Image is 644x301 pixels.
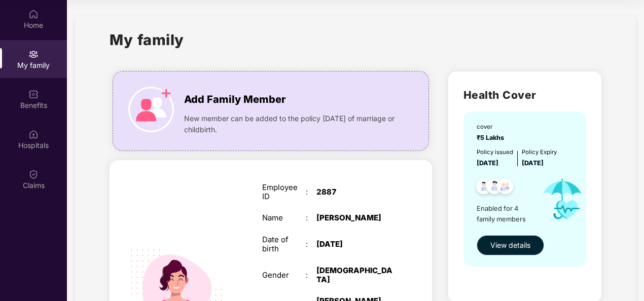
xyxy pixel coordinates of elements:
img: svg+xml;base64,PHN2ZyBpZD0iQmVuZWZpdHMiIHhtbG5zPSJodHRwOi8vd3d3LnczLm9yZy8yMDAwL3N2ZyIgd2lkdGg9Ij... [28,89,39,99]
span: New member can be added to the policy [DATE] of marriage or childbirth. [184,113,398,135]
img: svg+xml;base64,PHN2ZyBpZD0iSG9zcGl0YWxzIiB4bWxucz0iaHR0cDovL3d3dy53My5vcmcvMjAwMC9zdmciIHdpZHRoPS... [28,129,39,139]
span: Enabled for 4 family members [477,203,534,224]
img: icon [534,168,591,230]
h2: Health Cover [463,87,586,103]
div: : [306,187,316,197]
div: Policy Expiry [522,148,557,157]
img: svg+xml;base64,PHN2ZyB4bWxucz0iaHR0cDovL3d3dy53My5vcmcvMjAwMC9zdmciIHdpZHRoPSI0OC45NDMiIGhlaWdodD... [472,175,496,200]
div: : [306,213,316,222]
span: Add Family Member [184,92,285,107]
img: svg+xml;base64,PHN2ZyB4bWxucz0iaHR0cDovL3d3dy53My5vcmcvMjAwMC9zdmciIHdpZHRoPSI0OC45NDMiIGhlaWdodD... [482,175,507,200]
div: 2887 [316,187,392,197]
button: View details [477,235,544,255]
div: [DATE] [316,240,392,249]
div: cover [477,123,507,132]
img: svg+xml;base64,PHN2ZyBpZD0iQ2xhaW0iIHhtbG5zPSJodHRwOi8vd3d3LnczLm9yZy8yMDAwL3N2ZyIgd2lkdGg9IjIwIi... [28,169,39,179]
div: Policy issued [477,148,513,157]
img: svg+xml;base64,PHN2ZyB3aWR0aD0iMjAiIGhlaWdodD0iMjAiIHZpZXdCb3g9IjAgMCAyMCAyMCIgZmlsbD0ibm9uZSIgeG... [28,49,39,59]
span: [DATE] [522,159,544,167]
span: View details [490,240,530,251]
span: [DATE] [477,159,498,167]
div: : [306,240,316,249]
div: [PERSON_NAME] [316,213,392,222]
div: Gender [262,271,306,280]
div: Employee ID [262,183,306,201]
img: icon [128,87,174,132]
div: Name [262,213,306,222]
div: : [306,271,316,280]
h1: My family [110,28,184,51]
img: svg+xml;base64,PHN2ZyBpZD0iSG9tZSIgeG1sbnM9Imh0dHA6Ly93d3cudzMub3JnLzIwMDAvc3ZnIiB3aWR0aD0iMjAiIG... [28,9,39,19]
span: ₹5 Lakhs [477,134,507,141]
div: [DEMOGRAPHIC_DATA] [316,266,392,284]
div: Date of birth [262,235,306,253]
img: svg+xml;base64,PHN2ZyB4bWxucz0iaHR0cDovL3d3dy53My5vcmcvMjAwMC9zdmciIHdpZHRoPSI0OC45NDMiIGhlaWdodD... [493,175,518,200]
